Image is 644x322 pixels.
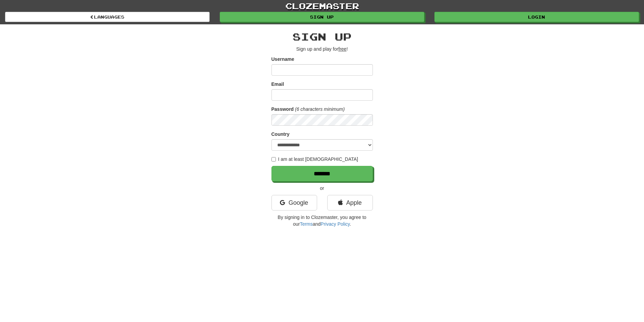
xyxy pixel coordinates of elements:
label: Email [271,81,284,88]
a: Privacy Policy [320,221,350,227]
h2: Sign up [271,31,373,42]
label: Username [271,56,294,63]
label: Password [271,106,294,113]
label: Country [271,131,290,138]
a: Sign up [220,12,424,22]
a: Google [271,195,317,210]
a: Languages [5,12,210,22]
p: By signing in to Clozemaster, you agree to our and . [271,214,373,227]
a: Terms [300,221,313,227]
em: (6 characters minimum) [295,106,345,112]
a: Login [434,12,639,22]
p: Sign up and play for ! [271,46,373,52]
u: free [338,46,347,52]
input: I am at least [DEMOGRAPHIC_DATA] [271,157,276,162]
a: Apple [327,195,373,210]
p: or [271,185,373,192]
label: I am at least [DEMOGRAPHIC_DATA] [271,156,358,163]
